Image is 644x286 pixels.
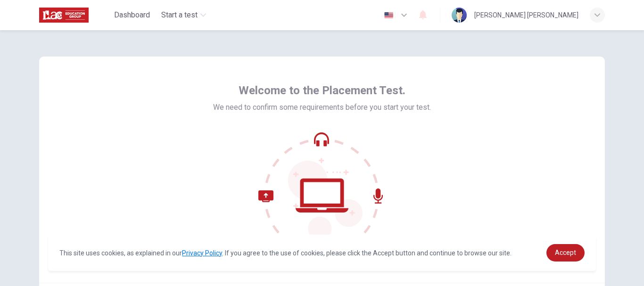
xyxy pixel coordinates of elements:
[383,12,395,19] img: en
[239,83,405,98] span: Welcome to the Placement Test.
[39,6,110,25] a: ILAC logo
[182,249,222,257] a: Privacy Policy
[157,7,210,24] button: Start a test
[59,249,512,257] span: This site uses cookies, as explained in our . If you agree to the use of cookies, please click th...
[114,9,150,21] span: Dashboard
[555,249,576,256] span: Accept
[213,102,431,113] span: We need to confirm some requirements before you start your test.
[110,7,154,24] button: Dashboard
[452,8,467,23] img: Profile picture
[546,244,585,261] a: dismiss cookie message
[161,9,198,21] span: Start a test
[474,9,578,21] div: [PERSON_NAME] [PERSON_NAME]
[39,6,89,25] img: ILAC logo
[48,235,595,271] div: cookieconsent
